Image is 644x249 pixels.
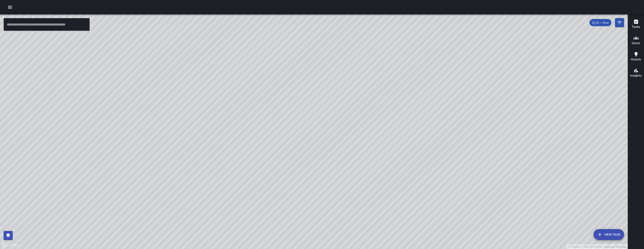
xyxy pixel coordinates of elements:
[628,33,644,49] button: Users
[594,229,624,240] button: New Task
[615,18,624,27] button: Filters
[628,49,644,65] button: Assets
[632,24,640,29] h6: Tasks
[632,41,640,46] h6: Users
[631,57,641,62] h6: Assets
[628,65,644,81] button: Insights
[589,21,611,25] span: 8/30 — Now
[628,16,644,33] button: Tasks
[630,73,642,78] h6: Insights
